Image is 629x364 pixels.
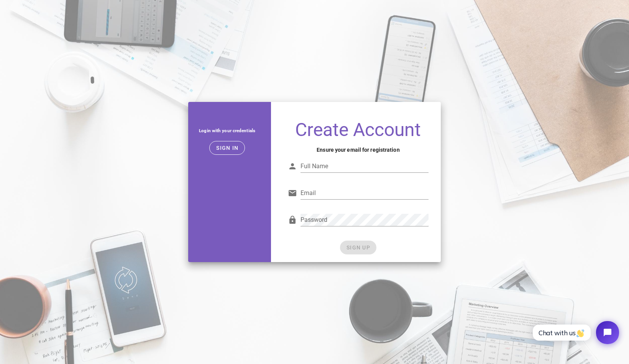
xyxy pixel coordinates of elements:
[288,120,429,139] h1: Create Account
[194,126,260,135] h5: Login with your credentials
[524,315,626,351] iframe: Tidio Chat
[216,145,238,151] span: Sign in
[288,146,429,154] h4: Ensure your email for registration
[209,141,245,155] button: Sign in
